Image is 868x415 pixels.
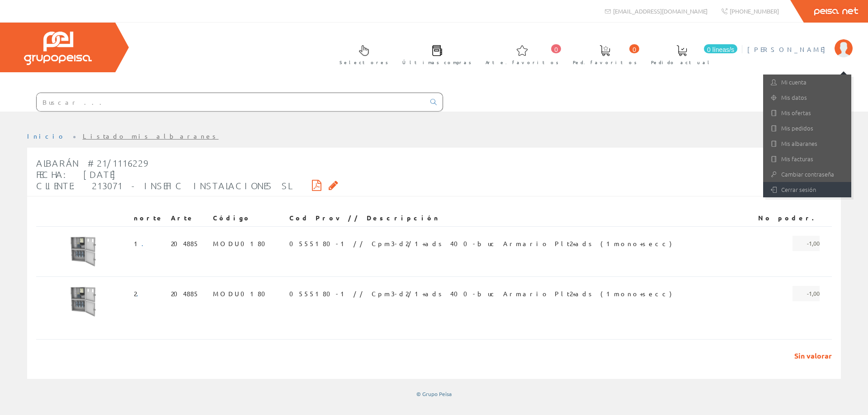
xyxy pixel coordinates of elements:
[763,167,851,182] a: Cambiar contraseña
[134,289,137,298] font: 2
[807,239,820,247] font: -1,00
[24,32,92,65] img: Grupo Peisa
[213,214,251,222] font: Código
[171,214,194,222] font: Arte
[289,239,672,247] font: 0555180-1 // Cpm3-d2/1+ads 400-buc Armario Plt2+ads (1mono+secc)
[37,93,425,111] input: Buscar ...
[36,169,116,180] font: Fecha: [DATE]
[763,75,851,90] a: Mi cuenta
[747,45,830,53] font: [PERSON_NAME]
[707,46,734,53] font: 0 líneas/s
[807,289,820,297] font: -1,00
[651,59,712,65] font: Pedido actual
[613,7,708,15] font: [EMAIL_ADDRESS][DOMAIN_NAME]
[330,37,393,70] a: Selectores
[289,289,672,298] font: 0555180-1 // Cpm3-d2/1+ads 400-buc Armario Plt2+ads (1mono+secc)
[36,180,290,191] font: Cliente: 213071 - INSEFIC INSTALACIONES SL
[329,182,338,188] i: Solicitar por correo electrónico copia firmada
[486,59,559,65] font: Arte. favoritos
[781,139,817,148] font: Mis albaranes
[340,59,388,65] font: Selectores
[142,239,149,247] a: .
[402,59,472,65] font: Últimas compras
[171,239,199,247] font: 204885
[137,289,144,298] a: .
[794,351,832,360] font: Sin valorar
[781,78,807,86] font: Mi cuenta
[781,124,813,132] font: Mis pedidos
[730,7,779,15] font: [PHONE_NUMBER]
[312,182,321,188] i: Descargar PDF
[763,121,851,136] a: Mis pedidos
[134,239,142,247] font: 1
[40,286,127,317] img: Foto artículo (192x69.818181818182)
[27,132,66,140] a: Inicio
[573,59,637,65] font: Ped. favoritos
[213,289,271,298] font: MODU0180
[83,132,219,140] a: Listado mis albaranes
[781,170,834,178] font: Cambiar contraseña
[781,154,813,163] font: Mis facturas
[763,151,851,167] a: Mis facturas
[781,108,811,117] font: Mis ofertas
[554,46,558,53] font: 0
[416,390,452,397] font: © Grupo Peisa
[213,239,271,247] font: MODU0180
[763,90,851,105] a: Mis datos
[763,136,851,151] a: Mis albaranes
[763,182,851,197] a: Cerrar sesión
[134,214,164,222] font: norte
[747,37,853,46] a: [PERSON_NAME]
[632,46,636,53] font: 0
[393,37,476,70] a: Últimas compras
[763,105,851,121] a: Mis ofertas
[171,289,199,298] font: 204885
[781,185,816,194] font: Cerrar sesión
[289,214,440,222] font: Cod Prov // Descripción
[36,158,154,168] font: Albarán #21/1116229
[781,93,807,102] font: Mis datos
[758,214,820,222] font: No poder.
[40,236,127,267] img: Foto artículo (192x69.818181818182)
